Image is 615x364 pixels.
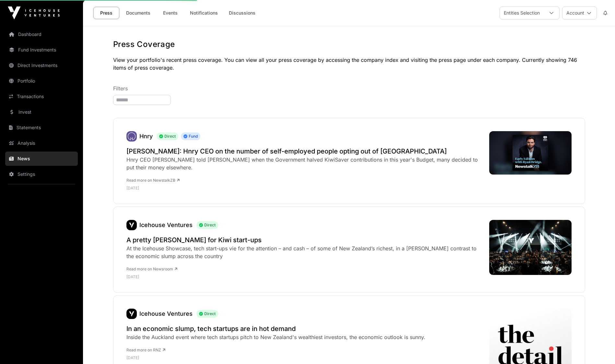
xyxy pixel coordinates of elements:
[126,235,483,245] a: A pretty [PERSON_NAME] for Kiwi start-ups
[186,7,222,19] a: Notifications
[122,7,155,19] a: Documents
[126,178,180,183] a: Read more on NewstalkZB
[139,310,193,317] a: Icehouse Ventures
[126,347,165,352] a: Read more on RNZ
[5,74,78,88] a: Portfolio
[181,132,200,140] span: Fund
[126,274,483,279] p: [DATE]
[126,156,483,171] div: Hnry CEO [PERSON_NAME] told [PERSON_NAME] when the Government halved KiwiSaver contributions in t...
[157,7,183,19] a: Events
[5,167,78,181] a: Settings
[126,333,425,341] div: Inside the Auckland event where tech startups pitch to New Zealand's wealthiest investors, the ec...
[126,245,483,260] div: At the Icehouse Showcase, tech start-ups vie for the attention – and cash – of some of New Zealan...
[126,267,177,271] a: Read more on Newsroom
[5,43,78,57] a: Fund Investments
[196,221,218,229] span: Direct
[126,186,483,191] p: [DATE]
[500,7,544,19] div: Entities Selection
[196,310,218,318] span: Direct
[5,58,78,73] a: Direct Investments
[126,147,483,156] a: [PERSON_NAME]: Hnry CEO on the number of self-employed people opting out of [GEOGRAPHIC_DATA]
[126,131,137,142] img: Hnry.svg
[139,133,153,140] a: Hnry
[113,56,585,72] p: View your portfolio's recent press coverage. You can view all your press coverage by accessing th...
[126,220,137,230] img: 1d91eb80-55a0-4420-b6c5-9d552519538f.png
[139,222,193,228] a: Icehouse Ventures
[126,355,425,360] p: [DATE]
[93,7,119,19] a: Press
[5,89,78,104] a: Transactions
[5,120,78,135] a: Statements
[489,131,572,175] img: image.jpg
[126,324,425,333] a: In an economic slump, tech startups are in hot demand
[8,6,60,19] img: Icehouse Ventures Logo
[126,131,137,142] a: Hnry
[5,27,78,41] a: Dashboard
[113,39,585,50] h1: Press Coverage
[5,105,78,119] a: Invest
[583,333,615,364] iframe: Chat Widget
[5,152,78,166] a: News
[5,136,78,150] a: Analysis
[562,6,597,19] button: Account
[126,309,137,319] img: 1d91eb80-55a0-4420-b6c5-9d552519538f.png
[225,7,260,19] a: Discussions
[126,220,137,230] a: Icehouse Ventures
[113,85,585,92] p: Filters
[489,220,572,275] img: 250821_Icehouse-157-scaled.jpg
[157,132,178,140] span: Direct
[126,309,137,319] a: Icehouse Ventures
